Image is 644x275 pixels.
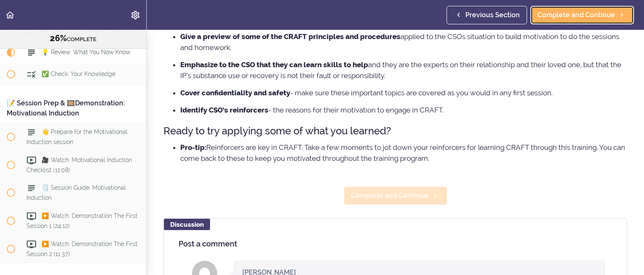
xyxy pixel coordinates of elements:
h4: Post a comment [179,240,612,248]
li: applied to the CSOs situation to build motivation to do the sessions and homework. [180,31,627,53]
span: ✅ Check: Your Knowledge [42,71,115,77]
a: Complete and Continue [344,186,447,205]
span: Previous Section [465,10,520,20]
strong: Emphasize to the CSO that they can learn skills to help [180,60,368,69]
span: 🎥 Watch: Motivational Induction Checklist (11:08) [26,157,132,173]
li: and they are the experts on their relationship and their loved one, but that the IP’s substance u... [180,59,627,81]
span: Complete and Continue [351,191,428,201]
span: ▶️ Watch: Demonstration The First Session 1 (24:12) [26,213,138,229]
strong: Cover confidentiality and safety [180,89,290,97]
span: 💡 Review: What You Now Know [42,49,130,55]
svg: Settings Menu [130,10,140,20]
svg: Back to course curriculum [5,10,15,20]
h3: Ready to try applying some of what you learned? [164,124,627,138]
span: ▶️ Watch: Demonstration The First Session 2 (11:37) [26,241,138,257]
div: COMPLETE [10,33,136,44]
span: Complete and Continue [538,10,615,20]
li: - make sure these important topics are covered as you would in any first session. [180,87,627,98]
strong: Identify CSO’s reinforcers [180,106,268,114]
span: 👋 Prepare for the Motivational Induction session [26,128,127,145]
span: 🗒️ Session Guide: Motivational Induction [26,185,126,201]
li: Reinforcers are key in CRAFT. Take a few moments to jot down your reinforcers for learning CRAFT ... [180,142,627,164]
li: - the reasons for their motivation to engage in CRAFT. [180,105,627,115]
a: Previous Section [447,6,527,24]
strong: Give a preview of some of the CRAFT principles and procedures [180,32,400,41]
span: 26% [50,33,67,43]
a: Complete and Continue [530,6,634,24]
strong: Pro-tip: [180,143,206,152]
div: Discussion [164,219,210,230]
